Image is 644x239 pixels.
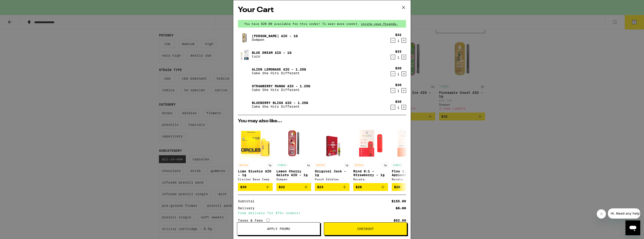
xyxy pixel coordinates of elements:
[317,185,323,189] span: $23
[625,220,640,235] iframe: Button to launch messaging window
[395,50,401,53] div: $33
[238,81,251,94] img: Strawberry Mango AIO - 1.25g
[353,163,364,167] p: SATIVA
[394,185,400,189] span: $28
[392,126,426,183] a: Open page for Flow 1:1 - Apricot - 1g from Nuvata (CA)
[315,183,350,191] button: Add to bag
[353,126,388,183] a: Open page for Mind 9:1 - Strawberry - 1g from Nuvata (CA)
[357,227,374,230] span: Checkout
[238,178,273,181] div: Circles Base Camp
[391,38,395,43] button: Decrement
[238,65,251,78] img: Alien Lemonade AIO - 1.25g
[391,105,395,110] button: Decrement
[276,126,311,161] img: Dompen - Lemon Cherry Gelato AIO - 1g
[238,207,258,210] div: Delivery
[391,55,395,59] button: Decrement
[392,126,426,161] img: Nuvata (CA) - Flow 1:1 - Apricot - 1g
[353,126,388,161] img: Nuvata (CA) - Mind 9:1 - Strawberry - 1g
[252,51,291,55] a: Blue Dream AIO - 1g
[279,185,285,189] span: $32
[315,126,350,183] a: Open page for Original Jack - 1g from Punch Edibles
[252,34,298,38] a: [PERSON_NAME] AIO - 1g
[395,106,401,110] div: 1
[392,163,403,167] p: HYBRID
[608,208,640,219] iframe: Message from company
[252,55,291,58] p: turn
[244,22,359,25] span: You have $20.00 available for this order! To earn more credit,
[353,169,388,177] p: Mind 9:1 - Strawberry - 1g
[401,38,406,43] button: Increment
[315,169,350,177] p: Original Jack - 1g
[344,163,350,167] p: 1g
[238,119,406,123] h2: You may also like...
[238,163,249,167] p: SATIVA
[395,83,401,87] div: $30
[395,100,401,103] div: $30
[395,33,401,37] div: $32
[3,3,33,7] span: Hi. Need any help?
[267,227,290,230] span: Apply Promo
[401,88,406,93] button: Increment
[353,183,388,191] button: Add to bag
[252,84,310,88] a: Strawberry Mango AIO - 1.25g
[319,126,346,161] img: Punch Edibles - Original Jack - 1g
[238,5,406,15] h2: Your Cart
[401,71,406,76] button: Increment
[238,20,406,28] div: You have $20.00 available for this order! To earn more credit,invite your friends.
[315,178,350,181] div: Punch Edibles
[267,163,273,167] p: 1g
[238,48,251,61] img: Blue Dream AIO - 1g
[391,88,395,93] button: Decrement
[356,185,362,189] span: $28
[353,178,388,181] div: Nuvata ([GEOGRAPHIC_DATA])
[391,71,395,76] button: Decrement
[252,71,306,75] p: Cake She Hits Different
[240,185,246,189] span: $30
[252,68,306,71] a: Alien Lemonade AIO - 1.25g
[324,222,407,235] button: Checkout
[276,183,311,191] button: Add to bag
[238,211,406,215] div: Free delivery for $75+ orders!
[396,207,406,210] div: $5.00
[306,163,311,167] p: 1g
[391,200,406,203] div: $155.00
[276,163,287,167] p: HYBRID
[276,126,311,183] a: Open page for Lemon Cherry Gelato AIO - 1g from Dompen
[252,105,308,108] p: Cake She Hits Different
[395,72,401,76] div: 1
[238,169,273,177] p: Lime Slushie AIO - 1g
[394,219,406,222] div: $52.00
[238,31,251,44] img: King Louis XIII AIO - 1g
[276,169,311,177] p: Lemon Cherry Gelato AIO - 1g
[252,88,310,92] p: Cake She Hits Different
[315,163,326,167] p: SATIVA
[382,163,388,167] p: 1g
[392,178,426,181] div: Nuvata ([GEOGRAPHIC_DATA])
[238,218,270,223] div: Taxes & Fees
[238,183,273,191] button: Add to bag
[238,126,273,183] a: Open page for Lime Slushie AIO - 1g from Circles Base Camp
[276,178,311,181] div: Dompen
[395,39,401,43] div: 1
[252,38,298,42] p: Dompen
[401,55,406,59] button: Increment
[238,98,251,111] img: Blueberry Bliss AIO - 1.25g
[238,126,273,161] img: Circles Base Camp - Lime Slushie AIO - 1g
[395,66,401,70] div: $30
[359,22,400,25] span: invite your friends.
[597,209,606,219] iframe: Close message
[392,183,426,191] button: Add to bag
[237,222,320,235] button: Apply Promo
[395,56,401,59] div: 1
[401,105,406,110] button: Increment
[395,89,401,93] div: 1
[392,169,426,177] p: Flow 1:1 - Apricot - 1g
[252,101,308,105] a: Blueberry Bliss AIO - 1.25g
[238,200,258,203] div: Subtotal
